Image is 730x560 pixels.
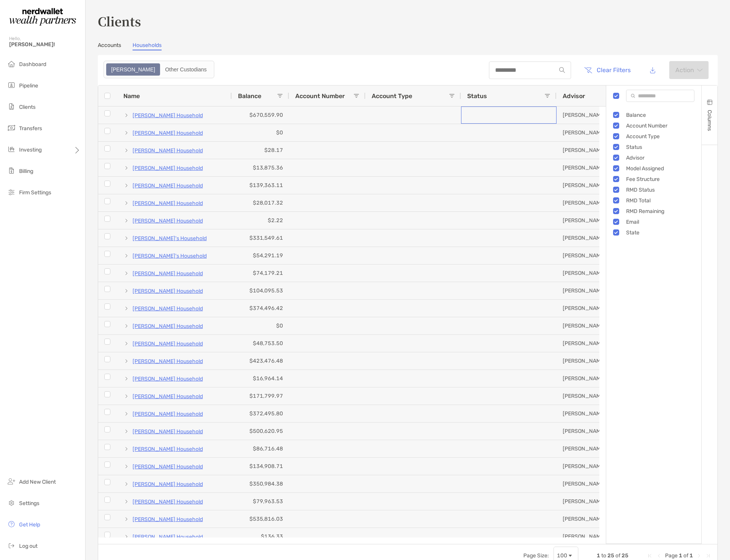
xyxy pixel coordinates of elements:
div: $0 [232,317,289,334]
img: add_new_client icon [7,477,16,486]
div: State Column [606,227,701,238]
span: State [626,229,694,236]
div: [PERSON_NAME], CFA [557,335,652,352]
div: First Page [647,553,653,559]
div: [PERSON_NAME], CFA [557,194,652,211]
a: [PERSON_NAME] Household [133,532,203,542]
img: get-help icon [7,520,16,529]
div: $74,179.21 [232,265,289,282]
div: Email Column [606,216,701,227]
a: [PERSON_NAME] Household [133,216,203,226]
div: $13,875.36 [232,159,289,176]
div: [PERSON_NAME], CFA [557,317,652,334]
img: input icon [559,67,565,73]
img: transfers icon [7,123,16,132]
div: $670,559.90 [232,107,289,124]
img: dashboard icon [7,59,16,68]
span: Account Number [295,92,345,100]
span: Email [626,219,694,225]
span: Advisor [563,92,585,100]
span: Settings [19,500,39,507]
div: $535,816.03 [232,510,289,528]
span: RMD Status [626,187,694,193]
div: $86,716.48 [232,440,289,457]
span: of [683,552,688,559]
span: Investing [19,147,42,153]
div: $372,495.80 [232,405,289,422]
p: [PERSON_NAME] Household [133,321,203,331]
span: [PERSON_NAME]! [9,41,81,48]
a: [PERSON_NAME] Household [133,286,203,296]
span: Dashboard [19,61,46,68]
span: 25 [607,552,614,559]
span: Account Number [626,123,694,129]
span: 1 [690,552,693,559]
h3: Clients [98,12,718,30]
div: $500,620.95 [232,423,289,440]
span: 1 [597,552,600,559]
div: $171,799.97 [232,387,289,405]
div: Other Custodians [161,64,211,75]
div: RMD Total Column [606,195,701,206]
div: [PERSON_NAME], CFA [557,107,652,124]
div: $423,476.48 [232,352,289,370]
span: Fee Structure [626,176,694,182]
div: [PERSON_NAME], CFA [557,212,652,229]
div: Status Column [606,142,701,152]
div: [PERSON_NAME], CFA [557,475,652,492]
p: [PERSON_NAME] Household [133,479,203,489]
div: [PERSON_NAME], CFA [557,282,652,299]
a: [PERSON_NAME] Household [133,427,203,436]
div: $54,291.19 [232,247,289,264]
span: Get Help [19,521,40,528]
div: $79,963.53 [232,493,289,510]
a: [PERSON_NAME] Household [133,392,203,401]
div: Model Assigned Column [606,163,701,174]
div: $331,549.61 [232,229,289,247]
div: Zoe [107,64,159,75]
div: [PERSON_NAME], CFA [557,370,652,387]
span: Pipeline [19,82,38,89]
span: of [615,552,620,559]
span: 25 [622,552,628,559]
div: [PERSON_NAME], CFA [557,458,652,475]
img: billing icon [7,166,16,175]
a: [PERSON_NAME] Household [133,128,203,138]
a: [PERSON_NAME] Household [133,111,203,120]
div: $136.33 [232,528,289,545]
a: [PERSON_NAME] Household [133,339,203,349]
a: [PERSON_NAME] Household [133,374,203,384]
p: [PERSON_NAME] Household [133,409,203,419]
span: Transfers [19,125,42,132]
img: logout icon [7,541,16,550]
div: $374,496.42 [232,300,289,317]
div: [PERSON_NAME], CFA [557,440,652,457]
div: Account Type Column [606,131,701,142]
a: [PERSON_NAME] Household [133,199,203,208]
div: [PERSON_NAME] [557,159,652,176]
div: [PERSON_NAME], CFA [557,352,652,370]
a: [PERSON_NAME] Household [133,497,203,507]
a: [PERSON_NAME] Household [133,462,203,471]
span: Status [626,144,694,150]
a: [PERSON_NAME] Household [133,146,203,155]
div: [PERSON_NAME], CFA [557,493,652,510]
div: Page Size: [523,552,549,559]
span: Clients [19,104,36,110]
div: RMD Remaining Column [606,206,701,216]
div: $2.22 [232,212,289,229]
a: [PERSON_NAME] Household [133,163,203,173]
p: [PERSON_NAME]'s Household [133,251,207,261]
p: [PERSON_NAME] Household [133,181,203,190]
div: Advisor Column [606,152,701,163]
div: Account Number Column [606,120,701,131]
div: [PERSON_NAME], CFA [557,265,652,282]
span: Add New Client [19,479,56,485]
div: $350,984.38 [232,475,289,492]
